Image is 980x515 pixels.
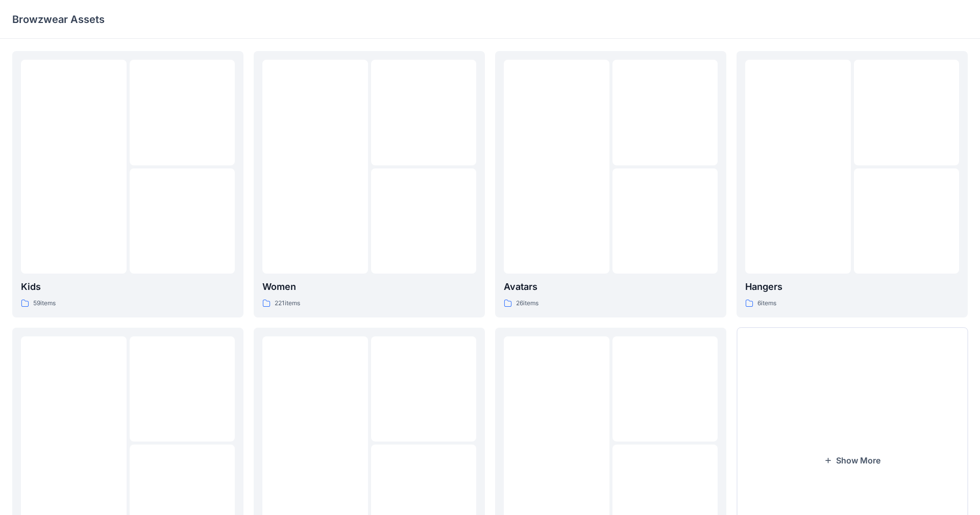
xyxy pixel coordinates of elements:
[737,51,968,317] a: Hangers6items
[21,280,235,294] p: Kids
[516,298,538,309] p: 26 items
[262,280,476,294] p: Women
[275,298,300,309] p: 221 items
[745,280,959,294] p: Hangers
[757,298,776,309] p: 6 items
[495,51,726,317] a: Avatars26items
[12,51,243,317] a: Kids59items
[254,51,485,317] a: Women221items
[33,298,56,309] p: 59 items
[504,280,718,294] p: Avatars
[12,12,105,27] p: Browzwear Assets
